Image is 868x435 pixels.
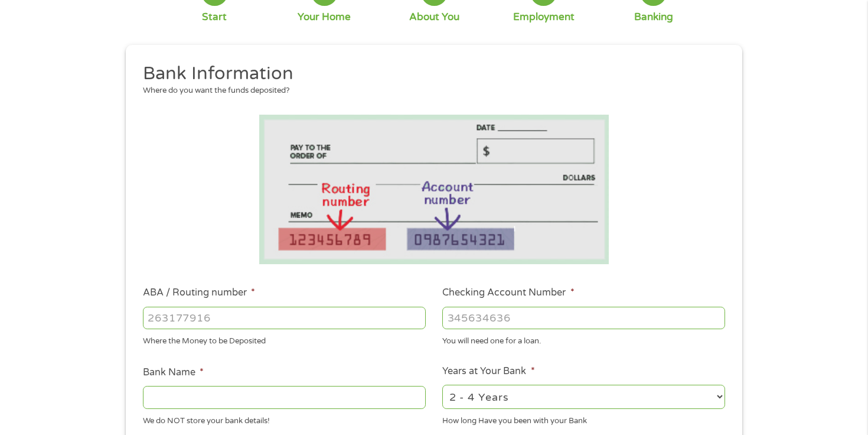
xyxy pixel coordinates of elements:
[442,365,534,378] label: Years at Your Bank
[143,85,717,97] div: Where do you want the funds deposited?
[442,411,725,427] div: How long Have you been with your Bank
[143,366,204,379] label: Bank Name
[409,11,459,24] div: About You
[143,332,426,348] div: Where the Money to be Deposited
[143,287,255,299] label: ABA / Routing number
[202,11,227,24] div: Start
[143,62,717,86] h2: Bank Information
[634,11,673,24] div: Banking
[143,307,426,329] input: 263177916
[143,411,426,427] div: We do NOT store your bank details!
[259,115,609,264] img: Routing number location
[442,332,725,348] div: You will need one for a loan.
[442,307,725,329] input: 345634636
[298,11,351,24] div: Your Home
[442,287,574,299] label: Checking Account Number
[513,11,575,24] div: Employment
